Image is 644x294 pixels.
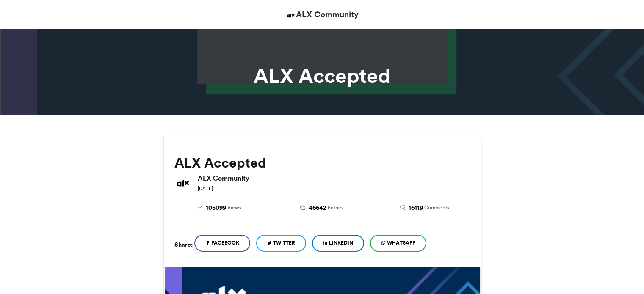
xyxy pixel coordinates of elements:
[312,235,364,252] a: LinkedIn
[409,203,423,213] span: 16119
[174,203,265,213] a: 105099 Views
[277,203,367,213] a: 46642 Entries
[256,235,306,252] a: Twitter
[273,239,295,247] span: Twitter
[424,204,449,212] span: Comments
[174,175,191,192] img: ALX Community
[380,203,470,213] a: 16119 Comments
[194,235,250,252] a: Facebook
[198,175,470,181] h6: ALX Community
[328,204,343,212] span: Entries
[387,239,415,247] span: WhatsApp
[370,235,426,252] a: WhatsApp
[309,203,326,213] span: 46642
[329,239,353,247] span: LinkedIn
[206,203,226,213] span: 105099
[211,239,239,247] span: Facebook
[174,155,470,170] h2: ALX Accepted
[285,8,359,21] a: ALX Community
[285,10,296,21] img: ALX Community
[87,66,557,86] h1: ALX Accepted
[198,185,213,191] small: [DATE]
[227,204,241,212] span: Views
[174,239,193,250] h5: Share:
